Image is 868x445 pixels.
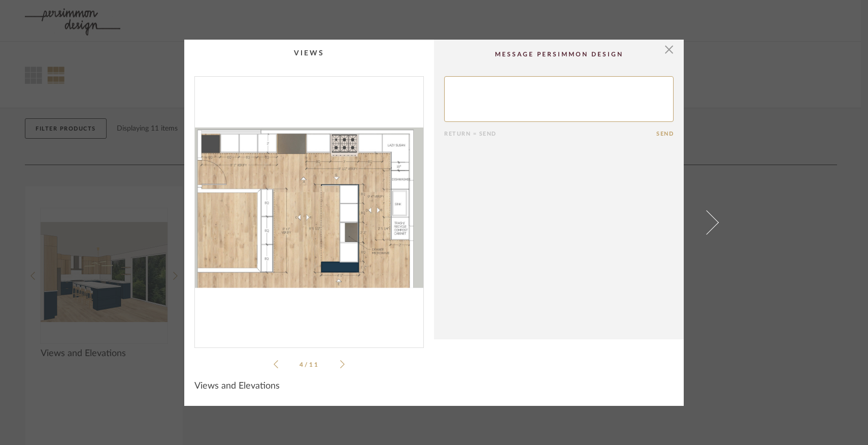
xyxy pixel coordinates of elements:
img: d293df4e-2117-47c6-ace4-9253de8e5bbc_1000x1000.jpg [195,77,423,339]
div: Return = Send [444,131,656,137]
span: 11 [309,362,319,368]
span: 4 [299,362,305,368]
span: Views and Elevations [194,380,280,392]
span: / [305,362,309,368]
div: 3 [195,77,423,339]
button: Send [656,131,674,137]
button: Close [659,40,679,60]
